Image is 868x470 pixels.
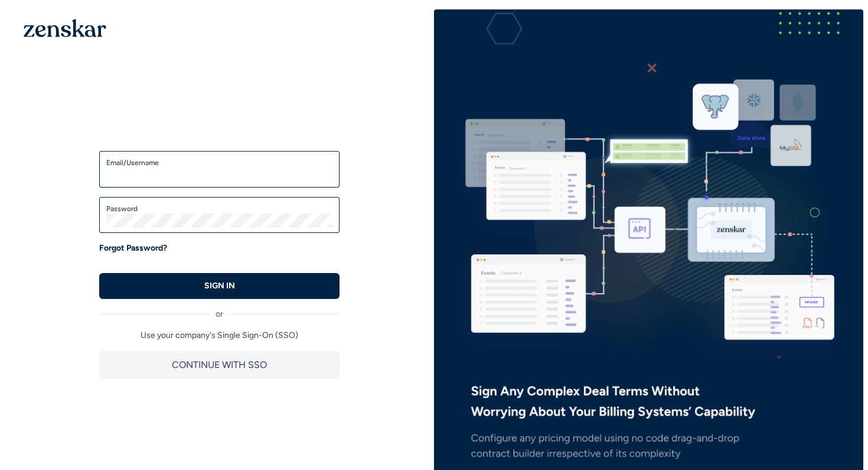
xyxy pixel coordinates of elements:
p: Use your company's Single Sign-On (SSO) [99,330,340,341]
img: 1OGAJ2xQqyY4LXKgY66KYq0eOWRCkrZdAb3gUhuVAqdWPZE9SRJmCz+oDMSn4zDLXe31Ii730ItAGKgCKgCCgCikA4Av8PJUP... [24,19,106,37]
a: Forgot Password? [99,242,167,254]
button: SIGN IN [99,273,340,299]
div: or [99,299,340,320]
label: Password [106,204,332,213]
label: Email/Username [106,158,332,167]
button: CONTINUE WITH SSO [99,351,340,379]
p: SIGN IN [204,280,235,292]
